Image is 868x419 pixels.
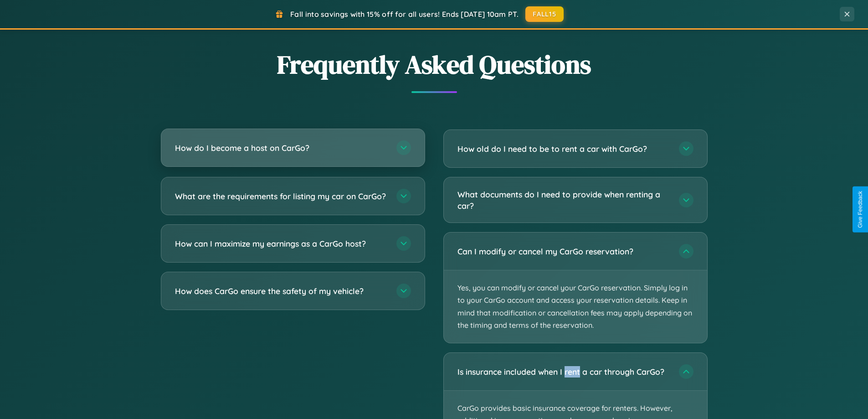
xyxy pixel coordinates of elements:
[457,366,670,378] h3: Is insurance included when I rent a car through CarGo?
[444,270,707,343] p: Yes, you can modify or cancel your CarGo reservation. Simply log in to your CarGo account and acc...
[457,143,670,155] h3: How old do I need to be to rent a car with CarGo?
[290,10,519,19] span: Fall into savings with 15% off for all users! Ends [DATE] 10am PT.
[457,246,670,257] h3: Can I modify or cancel my CarGo reservation?
[175,238,387,249] h3: How can I maximize my earnings as a CarGo host?
[457,189,670,211] h3: What documents do I need to provide when renting a car?
[525,6,564,22] button: FALL15
[175,191,387,202] h3: What are the requirements for listing my car on CarGo?
[857,191,863,228] div: Give Feedback
[175,142,387,154] h3: How do I become a host on CarGo?
[161,47,708,82] h2: Frequently Asked Questions
[175,285,387,297] h3: How does CarGo ensure the safety of my vehicle?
